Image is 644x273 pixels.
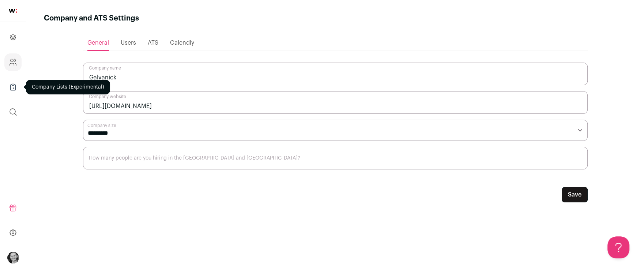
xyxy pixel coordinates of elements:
[562,187,588,202] button: Save
[87,40,109,46] span: General
[121,35,136,50] a: Users
[170,35,194,50] a: Calendly
[4,53,22,71] a: Company and ATS Settings
[148,35,158,50] a: ATS
[7,252,19,263] button: Open dropdown
[7,252,19,263] img: 1798315-medium_jpg
[607,236,629,258] iframe: Help Scout Beacon - Open
[4,29,22,46] a: Projects
[83,63,588,85] input: Company name
[121,40,136,46] span: Users
[4,78,22,96] a: Company Lists
[83,147,588,169] input: How many people are you hiring in the US and Canada?
[9,9,17,13] img: wellfound-shorthand-0d5821cbd27db2630d0214b213865d53afaa358527fdda9d0ea32b1df1b89c2c.svg
[170,40,194,46] span: Calendly
[148,40,158,46] span: ATS
[83,91,588,114] input: Company website
[26,80,110,94] div: Company Lists (Experimental)
[44,13,139,23] h1: Company and ATS Settings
